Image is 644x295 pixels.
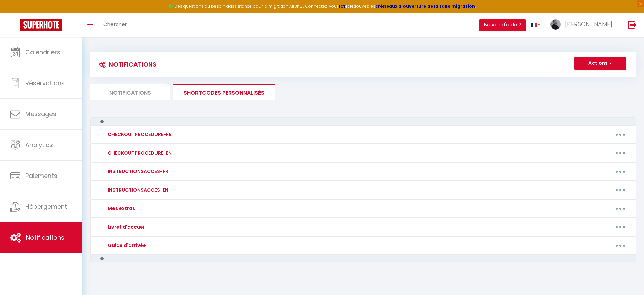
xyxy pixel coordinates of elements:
[103,21,127,28] span: Chercher
[545,13,621,37] a: ... [PERSON_NAME]
[20,19,62,31] img: Super Booking
[479,19,526,31] button: Besoin d'aide ?
[25,79,65,87] span: Réservations
[375,3,475,9] a: créneaux d'ouverture de la salle migration
[106,205,135,212] div: Mes extras
[25,171,57,180] span: Paiements
[106,168,168,175] div: INSTRUCTIONSACCES-FR
[106,242,146,249] div: Guide d'arrivée
[25,48,60,56] span: Calendriers
[98,13,132,37] a: Chercher
[565,20,612,29] span: [PERSON_NAME]
[628,21,637,29] img: logout
[25,202,67,211] span: Hébergement
[106,186,168,194] div: INSTRUCTIONSACCES-EN
[26,233,64,242] span: Notifications
[550,19,561,30] img: ...
[96,57,157,72] h3: Notifications
[25,141,53,149] span: Analytics
[574,57,626,70] button: Actions
[173,84,275,100] li: SHORTCODES PERSONNALISÉS
[106,223,146,231] div: Livret d'accueil
[339,3,345,9] a: ICI
[106,149,172,157] div: CHECKOUTPROCEDURE-EN
[106,131,172,138] div: CHECKOUTPROCEDURE-FR
[90,84,170,100] li: Notifications
[25,110,56,118] span: Messages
